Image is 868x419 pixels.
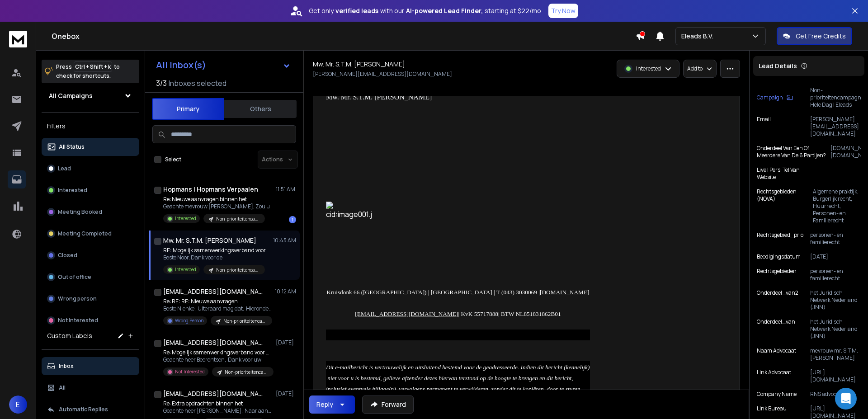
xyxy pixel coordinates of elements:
[58,187,87,194] p: Interested
[355,311,561,317] span: | KvK 55717888
[275,288,296,295] p: 10:12 AM
[224,99,297,119] button: Others
[156,61,206,70] h1: All Inbox(s)
[42,290,139,308] button: Wrong person
[759,61,797,71] p: Lead Details
[316,400,333,409] div: Reply
[42,160,139,178] button: Lead
[796,32,846,41] p: Get Free Credits
[757,318,795,340] p: onderdeel_van
[326,93,432,101] span: Mw. Mr. S.T.M. [PERSON_NAME]
[273,237,296,244] p: 10:45 AM
[175,266,196,273] p: Interested
[223,318,267,325] p: Non-prioriteitencampagne Hele Dag | Eleads
[163,298,272,305] p: Re: RE: RE: Nieuwe aanvragen
[42,225,139,243] button: Meeting Completed
[757,231,803,246] p: rechtsgebied_prio
[59,363,74,370] p: Inbox
[757,188,813,224] p: Rechtsgebieden (NOVA)
[289,216,296,223] div: 1
[42,181,139,199] button: Interested
[777,27,852,45] button: Get Free Credits
[276,186,296,193] p: 11:51 AM
[355,311,458,317] span: [EMAIL_ADDRESS][DOMAIN_NAME]
[42,268,139,286] button: Out of office
[163,338,263,347] h1: [EMAIL_ADDRESS][DOMAIN_NAME]
[59,143,85,151] p: All Status
[59,406,108,413] p: Automatic Replies
[9,395,27,414] button: E
[810,268,861,282] p: personen- en familierecht
[757,391,797,398] p: Company Name
[58,165,71,172] p: Lead
[810,253,861,260] p: [DATE]
[42,138,139,156] button: All Status
[326,289,539,296] span: Kruisdonk 66 ([GEOGRAPHIC_DATA]) | [GEOGRAPHIC_DATA] | T (043) 3030069 |
[810,116,861,137] p: [PERSON_NAME][EMAIL_ADDRESS][DOMAIN_NAME]
[813,188,861,224] p: Algemene praktijk, Burgerlijk recht, Huurrecht, Personen- en Familierecht
[163,287,263,296] h1: [EMAIL_ADDRESS][DOMAIN_NAME]
[59,384,66,391] p: All
[42,357,139,375] button: Inbox
[757,116,771,137] p: Email
[498,311,561,317] span: | BTW NL851831862B01
[165,156,181,163] label: Select
[757,87,793,108] button: Campaign
[156,78,167,89] span: 3 / 3
[163,236,256,245] h1: Mw. Mr. S.T.M. [PERSON_NAME]
[757,369,791,383] p: Link Advocaat
[757,145,830,159] p: Onderdeel van een of meerdere van de 6 partijen?
[58,252,77,259] p: Closed
[757,253,801,260] p: Beedigingsdatum
[830,145,861,159] p: [DOMAIN_NAME], [DOMAIN_NAME]
[52,31,636,42] h1: Onebox
[74,61,112,72] span: Ctrl + Shift + k
[687,65,703,72] p: Add to
[42,311,139,330] button: Not Interested
[757,268,797,282] p: rechtsgebieden
[757,166,814,181] p: Live | Pers. Tel van Website
[810,87,861,108] p: Non-prioriteitencampagne Hele Dag | Eleads
[42,400,139,419] button: Automatic Replies
[58,208,102,216] p: Meeting Booked
[42,246,139,264] button: Closed
[47,331,92,340] h3: Custom Labels
[175,317,203,324] p: Wrong Person
[309,6,541,15] p: Get only with our starting at $22/mo
[540,289,590,296] span: [DOMAIN_NAME]
[163,349,272,356] p: Re: Mogelijk samenwerkingsverband voor personen-
[313,60,405,69] h1: Mw. Mr. S.T.M. [PERSON_NAME]
[163,247,272,254] p: RE: Mogelijk samenwerkingsverband voor personen-
[216,216,259,222] p: Non-prioriteitencampagne Hele Dag | Eleads
[175,368,205,375] p: Not Interested
[58,273,91,281] p: Out of office
[810,347,861,362] p: mevrouw mr. S.T.M. [PERSON_NAME]
[163,400,272,407] p: Re: Extra opdrachten binnen het
[163,407,272,414] p: Geachte heer [PERSON_NAME], Naar aanleiding van
[681,32,717,41] p: Eleads B.V.
[169,78,226,89] h3: Inboxes selected
[551,6,576,15] p: Try Now
[309,395,355,414] button: Reply
[42,379,139,397] button: All
[225,369,268,376] p: Non-prioriteitencampagne Hele Dag | Eleads
[216,267,259,273] p: Non-prioriteitencampagne Hele Dag | Eleads
[276,339,296,346] p: [DATE]
[163,196,270,203] p: Re: Nieuwe aanvragen binnen het
[362,395,414,414] button: Forward
[49,91,93,100] h1: All Campaigns
[175,215,196,222] p: Interested
[810,231,861,246] p: personen- en familierecht
[58,317,98,324] p: Not Interested
[757,94,783,101] p: Campaign
[406,6,483,15] strong: AI-powered Lead Finder,
[326,364,590,414] span: Dit e-mailbericht is vertrouwelijk en uitsluitend bestemd voor de geadresseerde. Indien dit beric...
[636,65,661,72] p: Interested
[757,289,798,311] p: onderdeel_van2
[163,203,270,210] p: Geachte mevrouw [PERSON_NAME], Zou u
[276,390,296,397] p: [DATE]
[163,305,272,312] p: Beste Nienke, Uiteraard mag dat. Hieronder tref
[163,185,258,194] h1: Hopmans | Hopmans Verpaalen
